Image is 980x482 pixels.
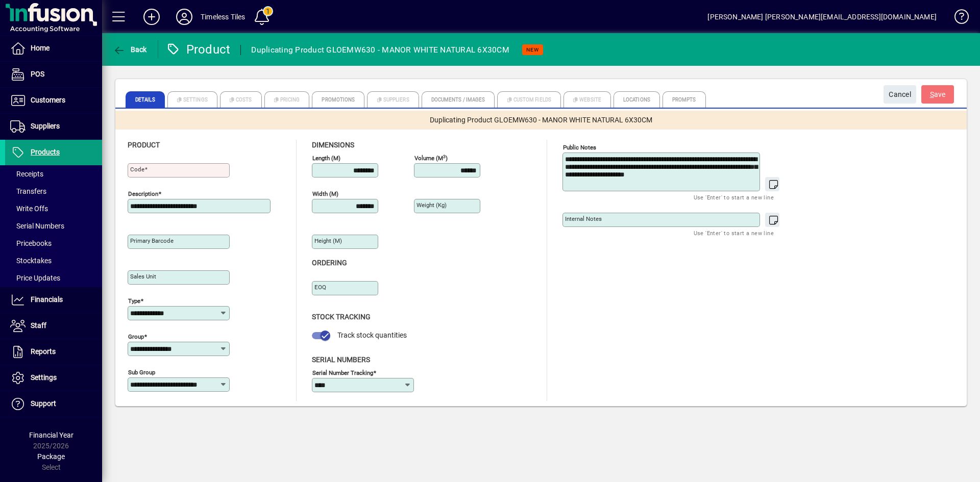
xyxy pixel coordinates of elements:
span: Track stock quantities [337,331,407,339]
button: Cancel [884,85,916,104]
span: Staff [31,321,46,329]
span: ave [930,86,946,103]
a: Suppliers [5,114,102,139]
a: Write Offs [5,200,102,217]
button: Add [135,8,168,26]
sup: 3 [443,154,446,159]
button: Profile [168,8,201,26]
a: Settings [5,365,102,391]
mat-label: Primary barcode [130,237,174,244]
span: Product [128,141,160,149]
span: Receipts [10,170,43,178]
app-page-header-button: Back [102,40,158,59]
mat-label: Code [130,166,144,173]
span: Suppliers [31,122,60,130]
span: Cancel [889,86,911,103]
mat-label: Weight (Kg) [416,201,447,209]
span: Back [113,45,147,54]
mat-label: Public Notes [563,144,596,151]
mat-label: Group [128,333,144,340]
a: Staff [5,313,102,339]
button: Save [921,85,954,104]
span: Price Updates [10,274,60,282]
a: Stocktakes [5,252,102,269]
a: Financials [5,287,102,313]
div: Product [166,41,231,58]
span: Pricebooks [10,239,52,247]
a: Knowledge Base [947,2,967,35]
mat-hint: Use 'Enter' to start a new line [694,227,774,239]
mat-label: Sales unit [130,273,156,280]
a: Home [5,36,102,61]
span: Home [31,44,50,52]
mat-label: Volume (m ) [414,155,448,162]
span: Financials [31,295,63,303]
a: Price Updates [5,269,102,287]
span: NEW [526,46,539,53]
span: Stocktakes [10,257,52,265]
span: Products [31,148,60,156]
a: POS [5,62,102,87]
span: Financial Year [29,431,73,439]
span: Package [37,452,65,461]
span: Support [31,399,56,408]
a: Reports [5,339,102,365]
span: Write Offs [10,205,48,213]
mat-label: EOQ [314,284,326,291]
span: Settings [31,373,57,382]
button: Back [110,40,150,59]
div: Timeless Tiles [201,9,245,25]
a: Transfers [5,183,102,200]
span: Transfers [10,187,46,195]
mat-label: Length (m) [312,155,340,162]
mat-label: Sub group [128,369,155,376]
mat-label: Width (m) [312,190,338,197]
span: Ordering [312,259,347,267]
a: Serial Numbers [5,217,102,235]
mat-label: Internal Notes [565,215,602,222]
a: Support [5,391,102,417]
span: Duplicating Product GLOEMW630 - MANOR WHITE NATURAL 6X30CM [430,115,652,125]
mat-label: Description [128,190,158,197]
a: Customers [5,88,102,113]
mat-label: Height (m) [314,237,342,244]
div: Duplicating Product GLOEMW630 - MANOR WHITE NATURAL 6X30CM [251,42,509,58]
span: S [930,90,934,98]
span: POS [31,70,44,78]
mat-hint: Use 'Enter' to start a new line [694,191,774,203]
span: Customers [31,96,65,104]
span: Stock Tracking [312,313,371,321]
mat-label: Type [128,297,140,305]
span: Dimensions [312,141,354,149]
a: Pricebooks [5,235,102,252]
a: Receipts [5,165,102,183]
mat-label: Serial Number tracking [312,369,373,376]
div: [PERSON_NAME] [PERSON_NAME][EMAIL_ADDRESS][DOMAIN_NAME] [707,9,937,25]
span: Reports [31,347,56,356]
span: Serial Numbers [312,356,370,364]
span: Serial Numbers [10,222,64,230]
